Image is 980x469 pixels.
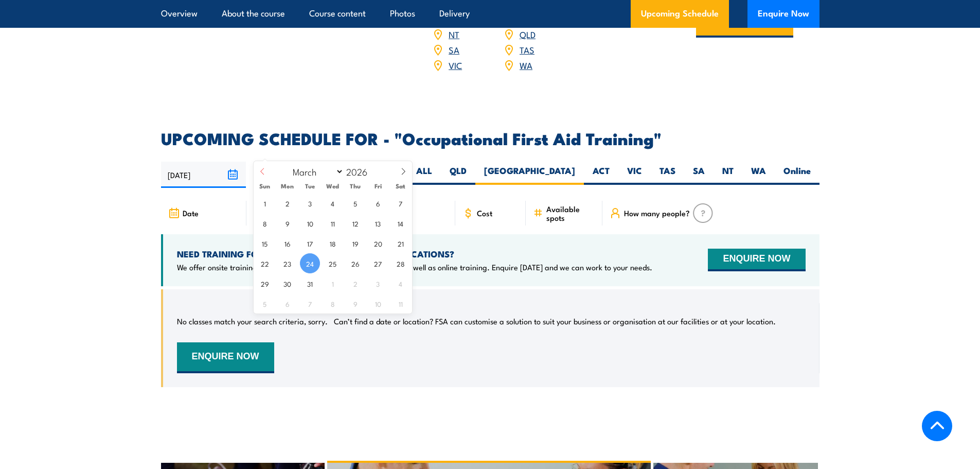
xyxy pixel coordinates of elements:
span: Tue [299,183,322,189]
span: Sat [389,183,412,189]
span: April 6, 2026 [277,293,297,314]
p: No classes match your search criteria, sorry. [177,316,328,326]
span: March 25, 2026 [323,253,343,273]
span: Cost [477,209,492,217]
span: April 4, 2026 [390,273,411,293]
p: Can’t find a date or location? FSA can customise a solution to suit your business or organisation... [334,316,776,326]
span: March 16, 2026 [277,233,297,253]
button: ENQUIRE NOW [708,249,805,271]
input: Year [344,165,378,178]
span: March 17, 2026 [300,233,320,253]
span: March 5, 2026 [345,193,365,213]
span: April 5, 2026 [255,293,275,314]
span: March 30, 2026 [277,273,297,293]
span: April 2, 2026 [345,273,365,293]
span: How many people? [624,209,690,217]
span: Fri [367,183,389,189]
span: March 21, 2026 [390,233,411,253]
span: March 2, 2026 [277,193,297,213]
span: March 28, 2026 [390,253,411,273]
span: March 14, 2026 [390,213,411,233]
a: TAS [520,43,534,56]
label: ACT [584,165,618,185]
span: Mon [276,183,299,189]
span: April 9, 2026 [345,293,365,314]
label: Online [775,165,819,185]
span: Wed [322,183,344,189]
span: March 4, 2026 [323,193,343,213]
span: March 20, 2026 [368,233,388,253]
label: TAS [651,165,684,185]
span: March 24, 2026 [300,253,320,273]
span: March 19, 2026 [345,233,365,253]
span: March 6, 2026 [368,193,388,213]
a: SA [449,43,459,56]
span: March 22, 2026 [255,253,275,273]
span: April 3, 2026 [368,273,388,293]
span: March 26, 2026 [345,253,365,273]
span: Available spots [546,204,595,222]
a: QLD [520,28,536,40]
a: VIC [449,59,462,71]
p: We offer onsite training, training at our centres, multisite solutions as well as online training... [177,262,652,272]
span: Date [183,209,199,217]
span: Thu [344,183,367,189]
label: VIC [618,165,651,185]
span: March 13, 2026 [368,213,388,233]
span: April 11, 2026 [390,293,411,314]
span: March 23, 2026 [277,253,297,273]
label: NT [714,165,742,185]
span: April 8, 2026 [323,293,343,314]
span: March 15, 2026 [255,233,275,253]
span: March 8, 2026 [255,213,275,233]
label: QLD [441,165,475,185]
h4: NEED TRAINING FOR LARGER GROUPS OR MULTIPLE LOCATIONS? [177,248,652,259]
span: April 10, 2026 [368,293,388,314]
span: March 12, 2026 [345,213,365,233]
input: From date [161,162,246,188]
span: March 27, 2026 [368,253,388,273]
select: Month [288,165,344,178]
button: ENQUIRE NOW [177,342,274,373]
span: March 11, 2026 [323,213,343,233]
label: SA [684,165,714,185]
span: March 1, 2026 [255,193,275,213]
span: March 31, 2026 [300,273,320,293]
span: March 9, 2026 [277,213,297,233]
span: April 7, 2026 [300,293,320,314]
span: March 10, 2026 [300,213,320,233]
span: March 7, 2026 [390,193,411,213]
span: March 18, 2026 [323,233,343,253]
a: NT [449,28,459,40]
span: Sun [254,183,276,189]
label: WA [742,165,775,185]
label: [GEOGRAPHIC_DATA] [475,165,584,185]
span: March 29, 2026 [255,273,275,293]
span: April 1, 2026 [323,273,343,293]
span: March 3, 2026 [300,193,320,213]
label: ALL [407,165,441,185]
h2: UPCOMING SCHEDULE FOR - "Occupational First Aid Training" [161,131,819,145]
a: WA [520,59,532,71]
